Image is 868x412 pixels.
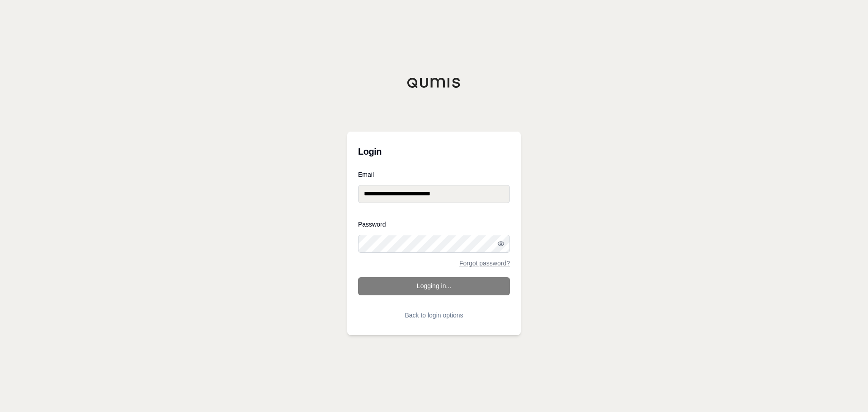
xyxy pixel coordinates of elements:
img: Qumis [407,77,461,88]
h3: Login [358,142,510,161]
button: Back to login options [358,306,510,324]
label: Email [358,171,510,178]
label: Password [358,221,510,227]
a: Forgot password? [459,260,510,266]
